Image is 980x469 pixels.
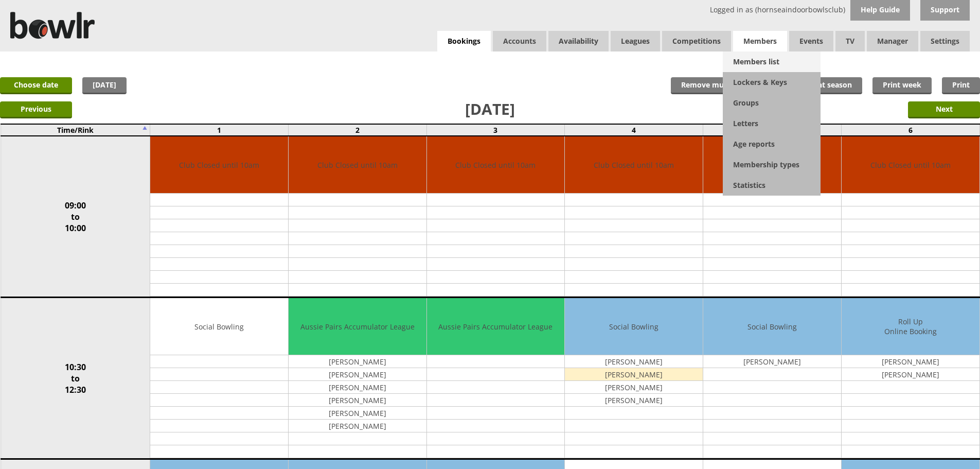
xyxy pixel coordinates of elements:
td: 2 [288,124,426,136]
td: [PERSON_NAME] [565,368,703,381]
a: Print [942,77,980,94]
td: Club Closed until 10am [703,136,841,194]
span: Settings [920,31,970,51]
a: Availability [548,31,609,51]
td: 6 [841,124,979,136]
a: Lockers & Keys [723,72,821,93]
span: Accounts [493,31,546,51]
td: Club Closed until 10am [289,136,426,194]
td: Social Bowling [565,298,703,355]
td: [PERSON_NAME] [703,355,841,368]
a: Membership types [723,154,821,175]
a: Leagues [611,31,660,51]
a: Print week [872,77,932,94]
td: 1 [150,124,289,136]
td: Social Bowling [703,298,841,355]
td: Club Closed until 10am [150,136,288,194]
td: Aussie Pairs Accumulator League [427,298,565,355]
a: Age reports [723,134,821,154]
a: Members list [723,51,821,72]
td: [PERSON_NAME] [289,355,426,368]
td: [PERSON_NAME] [842,368,979,381]
a: Competitions [662,31,731,51]
td: Club Closed until 10am [565,136,703,194]
td: [PERSON_NAME] [289,381,426,394]
td: [PERSON_NAME] [289,407,426,420]
td: [PERSON_NAME] [289,368,426,381]
a: Print season [797,77,862,94]
td: 09:00 to 10:00 [1,136,150,298]
td: Club Closed until 10am [842,136,979,194]
td: 4 [565,124,703,136]
td: [PERSON_NAME] [842,355,979,368]
td: [PERSON_NAME] [565,355,703,368]
a: Bookings [437,31,491,52]
a: Statistics [723,175,821,196]
input: Remove multiple bookings [671,77,787,94]
span: Members [733,31,787,51]
input: Next [908,101,980,118]
span: TV [835,31,865,51]
td: [PERSON_NAME] [565,381,703,394]
a: Groups [723,93,821,113]
span: Manager [867,31,918,51]
a: [DATE] [82,77,127,94]
td: Roll Up Online Booking [842,298,979,355]
td: 5 [703,124,842,136]
td: [PERSON_NAME] [289,394,426,407]
td: Club Closed until 10am [427,136,565,194]
td: Aussie Pairs Accumulator League [289,298,426,355]
a: Letters [723,113,821,134]
td: Time/Rink [1,124,150,136]
td: [PERSON_NAME] [565,394,703,407]
td: [PERSON_NAME] [289,420,426,432]
a: Events [789,31,833,51]
td: 10:30 to 12:30 [1,298,150,459]
td: 3 [426,124,565,136]
td: Social Bowling [150,298,288,355]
